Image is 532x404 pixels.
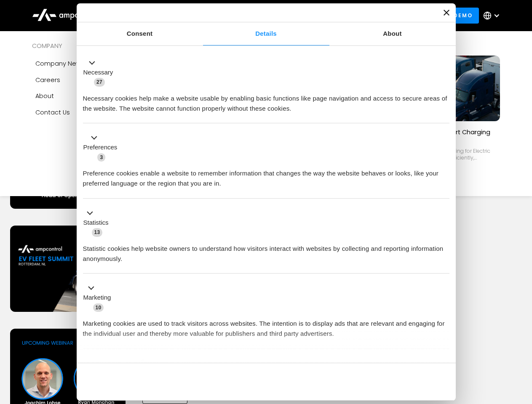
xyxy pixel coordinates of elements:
label: Statistics [83,218,109,228]
a: Consent [77,22,203,45]
button: Statistics (13) [83,208,114,237]
span: 2 [139,359,147,368]
button: Necessary (27) [83,58,118,87]
div: Preference cookies enable a website to remember information that changes the way the website beha... [83,162,449,189]
a: About [32,88,136,104]
label: Necessary [83,68,113,77]
button: Close banner [444,10,449,16]
button: Marketing (10) [83,283,116,313]
button: Okay [328,369,449,394]
div: Statistic cookies help website owners to understand how visitors interact with websites by collec... [83,237,449,264]
div: Necessary cookies help make a website usable by enabling basic functions like page navigation and... [83,87,449,114]
span: 10 [93,303,104,312]
a: Contact Us [32,104,136,120]
div: About [35,91,54,101]
div: Contact Us [35,108,70,117]
span: 27 [94,78,105,86]
span: 13 [92,228,103,237]
div: COMPANY [32,41,136,50]
button: Preferences (3) [83,133,123,162]
label: Preferences [83,143,118,152]
button: Unclassified (2) [83,358,152,369]
a: About [329,22,456,45]
div: Careers [35,75,60,85]
div: Company news [35,59,85,68]
a: Company news [32,56,136,72]
span: 3 [97,153,105,162]
a: Details [203,22,329,45]
label: Marketing [83,293,111,303]
a: Careers [32,72,136,88]
div: Marketing cookies are used to track visitors across websites. The intention is to display ads tha... [83,312,449,339]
